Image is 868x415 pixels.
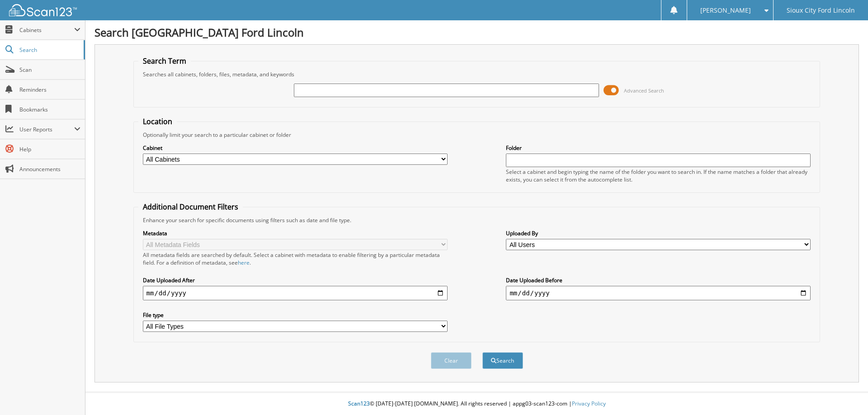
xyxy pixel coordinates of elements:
[143,229,448,237] label: Metadata
[700,8,751,13] span: [PERSON_NAME]
[624,87,664,94] span: Advanced Search
[19,145,80,153] span: Help
[19,46,79,54] span: Search
[138,131,816,139] div: Optionally limit your search to a particular cabinet or folder
[19,106,80,113] span: Bookmarks
[506,229,811,237] label: Uploaded By
[506,144,811,152] label: Folder
[431,352,472,369] button: Clear
[19,126,74,133] span: User Reports
[19,165,80,173] span: Announcements
[143,286,448,300] input: start
[19,26,74,34] span: Cabinets
[572,400,606,407] a: Privacy Policy
[506,168,811,183] div: Select a cabinet and begin typing the name of the folder you want to search in. If the name match...
[138,216,816,224] div: Enhance your search for specific documents using filters such as date and file type.
[19,66,80,74] span: Scan
[94,25,859,40] h1: Search [GEOGRAPHIC_DATA] Ford Lincoln
[9,4,77,16] img: scan123-logo-white.svg
[138,56,191,66] legend: Search Term
[138,70,816,78] div: Searches all cabinets, folders, files, metadata, and keywords
[482,352,523,369] button: Search
[348,400,370,407] span: Scan123
[85,393,868,415] div: © [DATE]-[DATE] [DOMAIN_NAME]. All rights reserved | appg03-scan123-com |
[238,259,250,266] a: here
[143,251,448,266] div: All metadata fields are searched by default. Select a cabinet with metadata to enable filtering b...
[19,86,80,93] span: Reminders
[138,202,243,212] legend: Additional Document Filters
[787,8,855,13] span: Sioux City Ford Lincoln
[138,117,177,126] legend: Location
[143,311,448,319] label: File type
[143,144,448,152] label: Cabinet
[143,276,448,284] label: Date Uploaded After
[506,286,811,300] input: end
[506,276,811,284] label: Date Uploaded Before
